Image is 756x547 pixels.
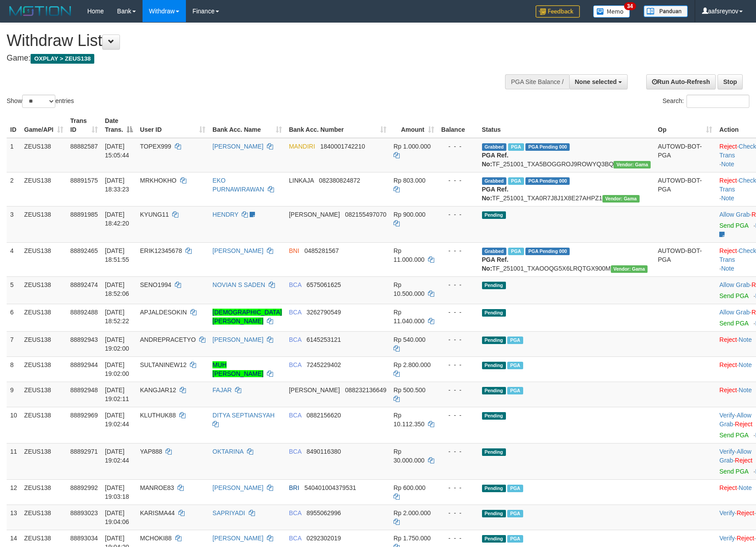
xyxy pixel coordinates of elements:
[306,309,341,316] span: Copy 3262790549 to clipboard
[289,448,301,455] span: BCA
[105,361,129,377] span: [DATE] 19:02:00
[507,485,523,492] span: Marked by aafanarl
[737,509,754,516] a: Reject
[719,247,756,263] a: Check Trans
[101,113,136,138] th: Date Trans.: activate to sort column descending
[624,2,636,10] span: 34
[478,172,655,206] td: TF_251001_TXA0R7J8J1X8E27AHPZ1
[7,4,74,18] img: MOTION_logo.png
[21,276,67,304] td: ZEUS138
[140,386,176,394] span: KANGJAR12
[393,177,425,184] span: Rp 803.000
[441,411,475,420] div: - - -
[212,247,263,254] a: [PERSON_NAME]
[613,161,651,168] span: Vendor URL: https://trx31.1velocity.biz
[482,510,506,517] span: Pending
[140,412,176,419] span: KLUTHUK88
[70,247,98,254] span: 88892465
[719,336,737,343] a: Reject
[285,113,390,138] th: Bank Acc. Number: activate to sort column ascending
[289,336,301,343] span: BCA
[70,484,98,491] span: 88892992
[306,448,341,455] span: Copy 8490116380 to clipboard
[393,484,425,491] span: Rp 600.000
[719,448,751,464] a: Allow Grab
[719,222,748,229] a: Send PGA
[140,448,162,455] span: YAP888
[719,535,735,542] a: Verify
[508,248,524,255] span: Marked by aafpengsreynich
[441,246,475,255] div: - - -
[105,386,129,402] span: [DATE] 19:02:11
[70,281,98,288] span: 88892474
[7,505,21,530] td: 13
[7,356,21,382] td: 8
[390,113,438,138] th: Amount: activate to sort column ascending
[289,535,301,542] span: BCA
[105,484,129,500] span: [DATE] 19:03:18
[393,448,424,464] span: Rp 30.000.000
[345,386,386,394] span: Copy 088232136649 to clipboard
[7,113,21,138] th: ID
[393,143,431,150] span: Rp 1.000.000
[482,362,506,369] span: Pending
[393,509,431,516] span: Rp 2.000.000
[140,509,175,516] span: KARISMA44
[719,177,737,184] a: Reject
[482,412,506,420] span: Pending
[212,211,239,218] a: HENDRY
[21,443,67,479] td: ZEUS138
[7,382,21,407] td: 9
[212,143,263,150] a: [PERSON_NAME]
[593,5,630,18] img: Button%20Memo.svg
[739,336,752,343] a: Note
[507,362,523,369] span: Marked by aafnoeunsreypich
[719,211,749,218] a: Allow Grab
[654,242,716,276] td: AUTOWD-BOT-PGA
[441,509,475,517] div: - - -
[306,336,341,343] span: Copy 6145253121 to clipboard
[482,337,506,344] span: Pending
[21,138,67,172] td: ZEUS138
[719,432,748,439] a: Send PGA
[21,505,67,530] td: ZEUS138
[21,382,67,407] td: ZEUS138
[212,412,274,419] a: DITYA SEPTIANSYAH
[140,535,172,542] span: MCHOKI88
[507,535,523,543] span: Marked by aafnoeunsreypich
[482,309,506,317] span: Pending
[67,113,101,138] th: Trans ID: activate to sort column ascending
[735,457,752,464] a: Reject
[105,281,129,297] span: [DATE] 18:52:06
[482,186,509,202] b: PGA Ref. No:
[721,265,734,272] a: Note
[305,484,356,491] span: Copy 540401004379531 to clipboard
[482,211,506,219] span: Pending
[345,211,386,218] span: Copy 082155497070 to clipboard
[21,331,67,356] td: ZEUS138
[289,309,301,316] span: BCA
[289,361,301,368] span: BCA
[508,177,524,185] span: Marked by aafpengsreynich
[482,485,506,492] span: Pending
[611,265,648,273] span: Vendor URL: https://trx31.1velocity.biz
[721,161,734,168] a: Note
[441,534,475,543] div: - - -
[482,177,507,185] span: Grabbed
[70,412,98,419] span: 88892969
[7,138,21,172] td: 1
[7,479,21,505] td: 12
[212,309,282,325] a: [DEMOGRAPHIC_DATA][PERSON_NAME]
[719,509,735,516] a: Verify
[739,484,752,491] a: Note
[478,242,655,276] td: TF_251001_TXAOOQG5X6LRQTGX900M
[739,386,752,394] a: Note
[525,248,570,255] span: PGA Pending
[602,195,640,203] span: Vendor URL: https://trx31.1velocity.biz
[289,281,301,288] span: BCA
[140,336,196,343] span: ANDREPRACETYO
[719,143,737,150] a: Reject
[719,320,748,327] a: Send PGA
[212,361,263,377] a: MUH [PERSON_NAME]
[505,74,569,89] div: PGA Site Balance /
